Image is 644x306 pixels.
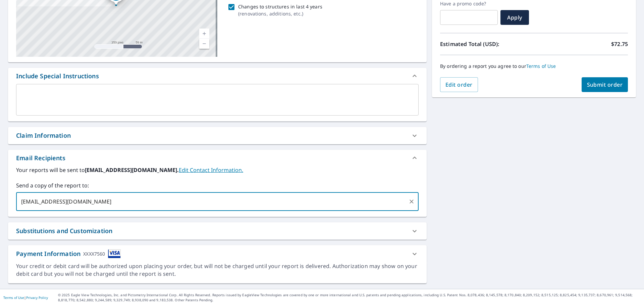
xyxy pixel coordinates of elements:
p: Estimated Total (USD): [440,40,534,48]
span: Edit order [445,81,473,88]
div: Email Recipients [16,154,65,163]
label: Have a promo code? [440,1,498,7]
div: Claim Information [8,127,427,144]
p: ( renovations, additions, etc. ) [238,10,322,17]
p: Changes to structures in last 4 years [238,3,322,10]
span: Apply [506,14,524,21]
button: Apply [500,10,529,25]
a: Nivel actual 17, ampliar [199,29,209,39]
button: Submit order [582,77,628,92]
button: Clear [407,197,416,206]
a: Terms of Use [526,63,556,69]
div: Substitutions and Customization [16,226,112,235]
b: [EMAIL_ADDRESS][DOMAIN_NAME]. [85,166,179,174]
a: Terms of Use [3,295,24,300]
div: Email Recipients [8,150,427,166]
p: | [3,296,48,300]
p: © 2025 Eagle View Technologies, Inc. and Pictometry International Corp. All Rights Reserved. Repo... [58,293,641,303]
div: Include Special Instructions [16,72,99,81]
p: By ordering a report you agree to our [440,63,628,69]
span: Submit order [587,81,623,88]
label: Send a copy of the report to: [16,181,419,189]
div: Payment Information [16,249,121,258]
label: Your reports will be sent to [16,166,419,174]
div: Your credit or debit card will be authorized upon placing your order, but will not be charged unt... [16,262,419,278]
div: Include Special Instructions [8,68,427,84]
div: Claim Information [16,131,71,140]
a: Nivel actual 17, alejar [199,39,209,49]
div: XXXX7560 [83,249,105,258]
img: cardImage [108,249,121,258]
a: Privacy Policy [26,295,48,300]
div: Payment InformationXXXX7560cardImage [8,245,427,262]
p: $72.75 [611,40,628,48]
div: Substitutions and Customization [8,222,427,239]
a: EditContactInfo [179,166,243,174]
button: Edit order [440,77,478,92]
